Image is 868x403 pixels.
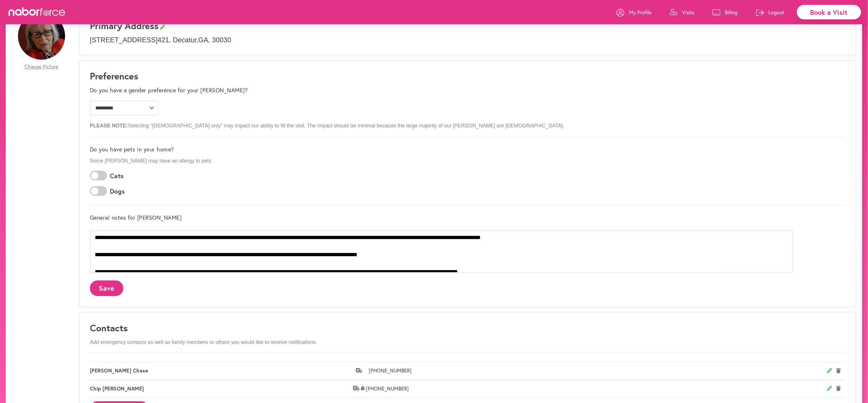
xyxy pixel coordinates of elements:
a: Billing [712,4,738,21]
b: PLEASE NOTE: [90,123,128,129]
h3: Contacts [90,322,845,333]
a: Logout [756,4,784,21]
div: Book a Visit [797,5,861,19]
p: Add emergency contacts as well as family members or others you would like to receive notifications. [90,339,845,346]
h1: Preferences [90,71,845,81]
label: Cats [110,172,124,180]
a: My Profile [617,4,651,21]
p: Visits [682,9,694,16]
p: Billing [725,9,738,16]
span: Change Picture [25,64,58,70]
p: Some [PERSON_NAME] may have an allergy to pets. [90,158,845,164]
h3: Primary Address [90,20,845,31]
p: Selecting "[DEMOGRAPHIC_DATA] only" may impact our ability to fill the visit. The impact should b... [90,118,845,129]
span: [PERSON_NAME] Chase [90,368,356,374]
span: Chip [PERSON_NAME] [90,386,353,392]
img: 7r1bOS6R3uvO60Psj4An [18,13,65,60]
label: Dogs [110,188,125,195]
label: Do you have pets in your home? [90,146,174,153]
p: [STREET_ADDRESS] 421 , Decatur , GA , 30030 [90,36,845,44]
p: Logout [769,9,784,16]
span: [PHONE_NUMBER] [366,386,827,392]
a: Visits [670,4,694,21]
span: [PHONE_NUMBER] [369,368,827,374]
label: General notes for [PERSON_NAME] [90,214,182,221]
label: Do you have a gender preference for your [PERSON_NAME]? [90,87,248,94]
p: My Profile [629,9,651,16]
button: Save [90,280,123,296]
